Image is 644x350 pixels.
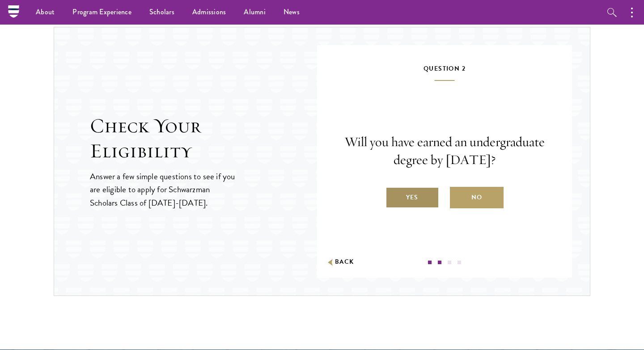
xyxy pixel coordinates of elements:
[344,133,545,169] p: Will you have earned an undergraduate degree by [DATE]?
[344,63,545,81] h5: Question 2
[326,257,354,267] button: Back
[450,187,504,208] label: No
[90,170,236,209] p: Answer a few simple questions to see if you are eligible to apply for Schwarzman Scholars Class o...
[386,187,439,208] label: Yes
[90,114,317,164] h2: Check Your Eligibility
